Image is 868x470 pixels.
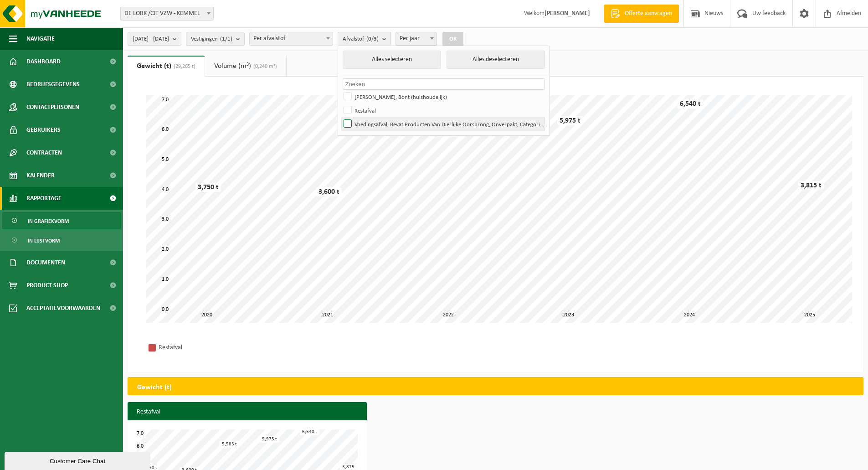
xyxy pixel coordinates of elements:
[28,232,60,249] span: In lijstvorm
[133,32,169,46] span: [DATE] - [DATE]
[26,164,55,187] span: Kalender
[26,274,68,297] span: Product Shop
[343,51,441,69] button: Alles selecteren
[120,7,214,21] span: DE LORK /CJT VZW - KEMMEL
[604,5,679,23] a: Offerte aanvragen
[26,96,79,119] span: Contactpersonen
[343,78,545,90] input: Zoeken
[26,119,61,141] span: Gebruikers
[191,32,232,46] span: Vestigingen
[249,32,333,46] span: Per afvalstof
[395,32,437,46] span: Per jaar
[128,402,367,422] h3: Restafval
[300,429,319,435] div: 6,540 t
[544,10,590,17] strong: [PERSON_NAME]
[2,212,121,229] a: In grafiekvorm
[128,56,205,77] a: Gewicht (t)
[678,99,703,108] div: 6,540 t
[342,103,544,117] label: Restafval
[342,117,544,131] label: Voedingsafval, Bevat Producten Van Dierlijke Oorsprong, Onverpakt, Categorie 3
[251,64,277,69] span: (0,240 m³)
[250,32,333,45] span: Per afvalstof
[171,64,195,69] span: (29,265 t)
[128,377,181,398] h2: Gewicht (t)
[26,297,100,320] span: Acceptatievoorwaarden
[366,36,379,42] count: (0/3)
[220,36,232,42] count: (1/1)
[26,73,80,96] span: Bedrijfsgegevens
[260,436,279,443] div: 5,975 t
[447,51,545,69] button: Alles deselecteren
[338,32,391,46] button: Afvalstof(0/3)
[26,251,65,274] span: Documenten
[2,232,121,249] a: In lijstvorm
[195,183,221,192] div: 3,750 t
[396,32,437,45] span: Per jaar
[220,441,239,448] div: 5,585 t
[26,27,55,50] span: Navigatie
[343,32,379,46] span: Afvalstof
[186,32,245,46] button: Vestigingen(1/1)
[26,187,62,210] span: Rapportage
[798,181,824,190] div: 3,815 t
[442,32,463,46] button: OK
[128,32,181,46] button: [DATE] - [DATE]
[622,9,674,18] span: Offerte aanvragen
[316,187,342,196] div: 3,600 t
[28,212,69,230] span: In grafiekvorm
[205,56,286,77] a: Volume (m³)
[342,90,544,103] label: [PERSON_NAME], Bont (huishoudelijk)
[5,450,152,470] iframe: chat widget
[26,141,62,164] span: Contracten
[557,116,583,125] div: 5,975 t
[159,342,277,353] div: Restafval
[26,50,61,73] span: Dashboard
[121,7,213,20] span: DE LORK /CJT VZW - KEMMEL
